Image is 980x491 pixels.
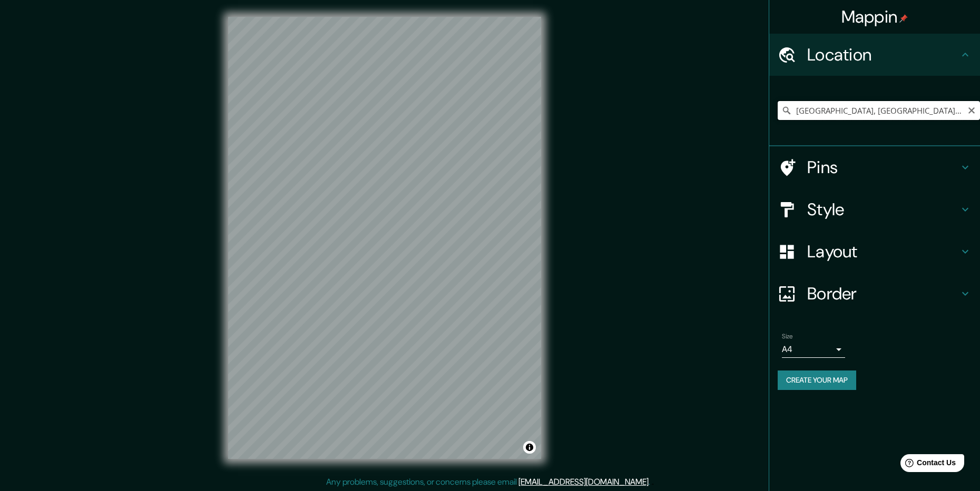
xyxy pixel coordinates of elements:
div: A4 [782,341,845,358]
div: Style [769,188,980,231]
h4: Border [807,283,959,304]
label: Size [782,332,793,341]
p: Any problems, suggestions, or concerns please email . [326,476,650,488]
div: Border [769,273,980,315]
canvas: Map [228,17,541,459]
h4: Location [807,44,959,65]
button: Toggle attribution [523,441,536,454]
h4: Layout [807,241,959,262]
h4: Style [807,199,959,220]
div: Location [769,34,980,76]
img: pin-icon.png [899,14,908,23]
div: Pins [769,146,980,188]
input: Pick your city or area [778,101,980,120]
h4: Pins [807,157,959,178]
div: . [652,476,654,488]
iframe: Help widget launcher [886,450,968,479]
button: Clear [967,105,976,115]
div: . [650,476,652,488]
h4: Mappin [841,6,908,27]
a: [EMAIL_ADDRESS][DOMAIN_NAME] [518,476,649,487]
button: Create your map [778,370,856,390]
div: Layout [769,231,980,273]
